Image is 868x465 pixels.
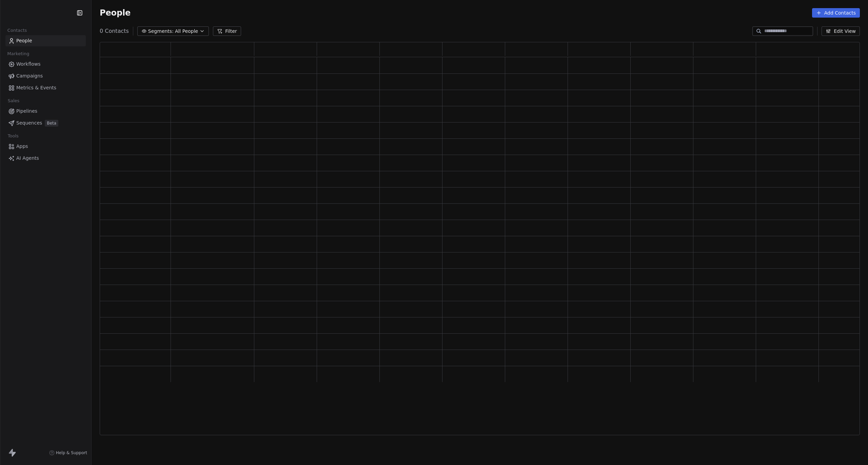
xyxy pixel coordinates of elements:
[5,153,86,164] a: AI Agents
[56,450,87,456] span: Help & Support
[5,117,86,129] a: SequencesBeta
[16,37,32,44] span: People
[100,27,129,35] span: 0 Contacts
[4,49,32,59] span: Marketing
[45,120,58,127] span: Beta
[100,8,131,18] span: People
[100,57,860,436] div: grid
[148,28,174,35] span: Segments:
[16,72,43,80] span: Campaigns
[16,84,56,91] span: Metrics & Events
[16,61,41,68] span: Workflows
[49,450,87,456] a: Help & Support
[5,106,86,117] a: Pipelines
[5,82,86,93] a: Metrics & Events
[812,8,860,18] button: Add Contacts
[16,108,37,115] span: Pipelines
[5,59,86,70] a: Workflows
[5,131,21,141] span: Tools
[822,26,860,36] button: Edit View
[5,141,86,152] a: Apps
[213,26,241,36] button: Filter
[16,119,42,127] span: Sequences
[16,143,28,150] span: Apps
[5,70,86,82] a: Campaigns
[16,155,39,162] span: AI Agents
[4,25,30,36] span: Contacts
[5,96,22,106] span: Sales
[5,35,86,46] a: People
[175,28,198,35] span: All People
